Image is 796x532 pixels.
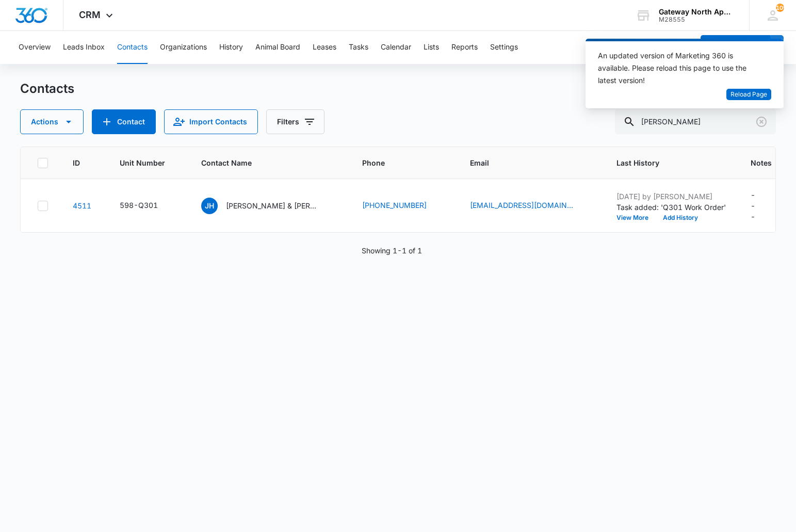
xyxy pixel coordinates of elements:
[451,31,478,64] button: Reports
[616,202,726,213] p: Task added: 'Q301 Work Order'
[117,31,148,64] button: Contacts
[659,16,734,23] div: account id
[424,31,439,64] button: Lists
[349,31,368,64] button: Tasks
[615,109,776,134] input: Search Contacts
[490,31,518,64] button: Settings
[79,9,101,20] span: CRM
[659,8,734,16] div: account name
[255,31,300,64] button: Animal Board
[598,50,759,87] div: An updated version of Marketing 360 is available. Please reload this page to use the latest version!
[381,31,411,64] button: Calendar
[776,4,784,12] div: notifications count
[201,157,322,168] span: Contact Name
[726,89,771,101] button: Reload Page
[730,90,767,100] span: Reload Page
[751,189,755,222] div: ---
[776,4,784,12] span: 109
[616,157,711,168] span: Last History
[73,157,80,168] span: ID
[120,200,176,212] div: Unit Number - 598-Q301 - Select to Edit Field
[701,35,770,60] button: Add Contact
[160,31,207,64] button: Organizations
[751,157,774,168] span: Notes
[616,191,726,202] p: [DATE] by [PERSON_NAME]
[120,200,158,211] div: 598-Q301
[92,109,156,134] button: Add Contact
[616,215,656,221] button: View More
[470,157,577,168] span: Email
[120,157,176,168] span: Unit Number
[362,200,445,212] div: Phone - (970) 732-1393 - Select to Edit Field
[753,114,770,130] button: Clear
[751,189,774,222] div: Notes - - Select to Edit Field
[656,215,705,221] button: Add History
[226,200,319,211] p: [PERSON_NAME] & [PERSON_NAME]
[362,157,430,168] span: Phone
[313,31,336,64] button: Leases
[470,200,592,212] div: Email - jkheiting@icloud.com - Select to Edit Field
[164,109,258,134] button: Import Contacts
[73,201,91,210] a: Navigate to contact details page for Jennifer Heiting & Collin Johnson
[201,198,337,214] div: Contact Name - Jennifer Heiting & Collin Johnson - Select to Edit Field
[362,200,427,211] a: [PHONE_NUMBER]
[219,31,243,64] button: History
[20,81,74,96] h1: Contacts
[266,109,324,134] button: Filters
[470,200,573,211] a: [EMAIL_ADDRESS][DOMAIN_NAME]
[20,109,84,134] button: Actions
[362,245,422,256] p: Showing 1-1 of 1
[201,198,218,214] span: JH
[63,31,105,64] button: Leads Inbox
[19,31,51,64] button: Overview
